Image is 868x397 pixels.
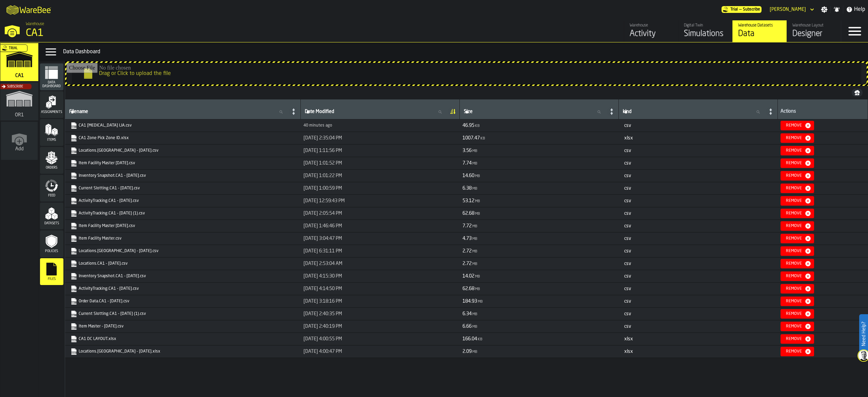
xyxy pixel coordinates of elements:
span: xlsx [624,337,633,341]
span: csv [624,173,631,178]
span: [DATE] 1:01:52 PM [303,160,342,166]
span: Help [854,5,865,14]
div: Remove [783,211,805,216]
span: Inventory Snapshot.CA1 - 09.17.25.csv [69,171,297,181]
span: Assignments [40,110,63,114]
span: Subscribe [743,7,760,12]
span: MB [472,250,477,253]
button: button-Remove [781,246,814,256]
a: link-to-https://s3.eu-west-1.amazonaws.com/drive.app.warebee.com/76e2a128-1b54-4d66-80d4-05ae4c27... [71,160,294,167]
div: Remove [783,274,805,279]
span: MB [475,275,480,279]
span: [DATE] 1:46:46 PM [303,223,342,229]
a: link-to-https://s3.eu-west-1.amazonaws.com/drive.app.warebee.com/76e2a128-1b54-4d66-80d4-05ae4c27... [71,197,294,204]
button: button- [852,89,863,97]
div: Remove [783,261,805,266]
span: MB [472,237,477,241]
span: Current Slotting.CA1 - 09.17.25.csv [69,184,297,193]
span: Current Slotting.CA1 - 08.05.25 (1).csv [69,309,297,319]
span: Trial [730,7,738,12]
a: link-to-/wh/i/76e2a128-1b54-4d66-80d4-05ae4c277723/simulations [678,20,732,42]
span: Item Facility Master.csv [69,234,297,243]
span: csv [624,261,631,266]
button: button-Remove [781,309,814,319]
span: Warehouse [26,22,44,26]
span: MB [478,300,483,304]
span: Inventory Snapshot.CA1 - 08.21.25.csv [69,271,297,281]
span: [DATE] 4:15:30 PM [303,273,342,279]
span: MB [472,225,477,228]
span: 6.34 [462,311,472,316]
label: button-toggle-Data Menu [41,45,60,59]
a: link-to-https://s3.eu-west-1.amazonaws.com/drive.app.warebee.com/76e2a128-1b54-4d66-80d4-05ae4c27... [71,336,294,342]
a: link-to-/wh/i/76e2a128-1b54-4d66-80d4-05ae4c277723/pricing/ [722,6,762,13]
span: 62.68 [462,286,474,291]
span: Item Master - 08.05.25.csv [69,322,297,331]
span: MB [472,162,477,166]
span: 14.60 [462,173,474,178]
a: link-to-https://s3.eu-west-1.amazonaws.com/drive.app.warebee.com/76e2a128-1b54-4d66-80d4-05ae4c27... [71,185,294,192]
span: csv [624,286,631,291]
span: Locations.CA1 - 08.26.25.csv [69,246,297,256]
span: csv [624,186,631,191]
span: ActivityTracking.CA1 - 08.21.25.csv [69,284,297,294]
button: button-Remove [781,146,814,155]
span: csv [624,324,631,329]
span: [DATE] 4:00:47 PM [303,349,342,354]
span: Datasets [40,222,63,225]
span: [DATE] 2:40:19 PM [303,324,342,329]
input: label [303,108,447,116]
button: button-Remove [781,234,814,243]
div: Remove [783,198,805,203]
li: menu Policies [40,230,63,258]
a: link-to-/wh/i/02d92962-0f11-4133-9763-7cb092bceeef/simulations [0,82,38,122]
span: 1007.47 [462,136,480,140]
span: MB [475,200,480,203]
span: MB [472,149,477,153]
span: [DATE] 1:11:56 PM [303,148,342,153]
span: label [623,109,632,114]
div: Digital Twin [684,23,727,28]
span: KB [478,338,482,341]
span: Policies [40,249,63,253]
span: 53.12 [462,198,474,203]
span: xlsx [624,349,633,354]
span: Subscribe [7,85,23,89]
li: menu Orders [40,147,63,174]
label: Need Help? [860,315,867,353]
span: Orders [40,166,63,170]
span: csv [624,148,631,153]
span: [DATE] 4:14:50 PM [303,286,342,291]
div: CA1 [26,27,209,39]
li: menu Files [40,258,63,285]
div: Warehouse Datasets [738,23,781,28]
a: link-to-https://s3.eu-west-1.amazonaws.com/drive.app.warebee.com/76e2a128-1b54-4d66-80d4-05ae4c27... [71,285,294,292]
span: MB [472,313,477,316]
span: Item Facility Master 09.17.25.csv [69,158,297,168]
a: link-to-https://s3.eu-west-1.amazonaws.com/drive.app.warebee.com/76e2a128-1b54-4d66-80d4-05ae4c27... [71,147,294,154]
div: Updated: 9/30/2025, 1:34:44 PM Created: 9/30/2025, 1:34:44 PM [303,123,457,128]
span: 7.74 [462,161,472,166]
div: Data Dashboard [63,48,865,56]
button: button-Remove [781,347,814,356]
a: link-to-/wh/i/76e2a128-1b54-4d66-80d4-05ae4c277723/feed/ [624,20,678,42]
span: CA1 Zone Pick Zone ID.xlsx [69,133,297,143]
span: 4.73 [462,236,472,241]
span: Trial [9,46,18,50]
span: ActivityTracking.CA1 - 09.17.25.csv [69,196,297,206]
div: Remove [783,136,805,140]
span: [DATE] 4:00:55 PM [303,336,342,342]
input: label [622,108,765,116]
span: MB [472,325,477,329]
span: [DATE] 2:53:04 AM [303,261,342,266]
span: [DATE] 6:31:11 PM [303,248,342,254]
label: button-toggle-Help [843,5,868,14]
div: DropdownMenuValue-Jasmine Lim [770,7,806,12]
div: Data [738,29,781,39]
div: Remove [783,311,805,316]
div: Activity [630,29,673,39]
a: link-to-/wh/i/76e2a128-1b54-4d66-80d4-05ae4c277723/data [732,20,787,42]
span: 46.95 [462,123,474,128]
span: label [69,109,88,114]
div: Remove [783,123,805,128]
